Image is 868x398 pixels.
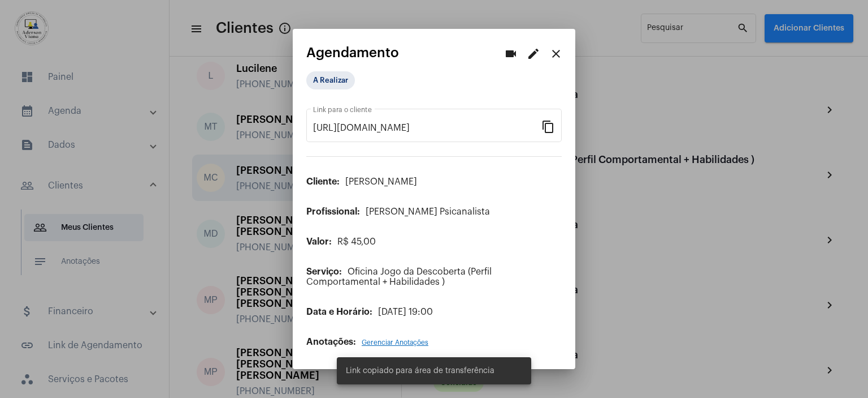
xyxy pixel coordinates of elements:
[306,207,360,216] span: Profissional:
[313,123,541,133] input: Link
[306,237,332,246] span: Valor:
[306,337,356,346] span: Anotações:
[306,267,492,286] span: Oficina Jogo da Descoberta (Perfil Comportamental + Habilidades )
[366,207,490,216] span: [PERSON_NAME] Psicanalista
[504,47,518,61] mat-icon: videocam
[306,45,399,60] span: Agendamento
[362,339,428,346] span: Gerenciar Anotações
[306,177,340,186] span: Cliente:
[337,237,376,246] span: R$ 45,00
[306,307,372,316] span: Data e Horário:
[541,119,555,133] mat-icon: content_copy
[306,71,355,89] mat-chip: A Realizar
[306,267,342,276] span: Serviço:
[378,307,433,316] span: [DATE] 19:00
[345,177,417,186] span: [PERSON_NAME]
[346,365,494,376] span: Link copiado para área de transferência
[549,47,563,61] mat-icon: close
[527,47,540,61] mat-icon: edit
